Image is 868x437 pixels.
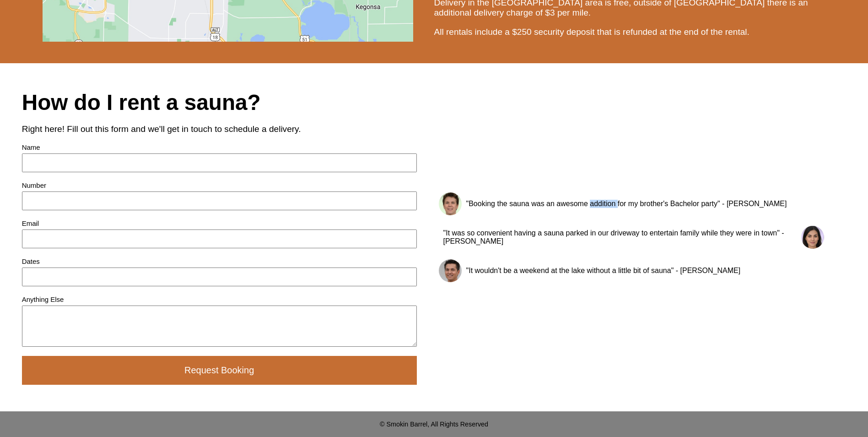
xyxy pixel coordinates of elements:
div: "It was so convenient having a sauna parked in our driveway to entertain family while they were i... [439,224,802,250]
div: Anything Else [22,295,417,303]
button: Request Booking [22,356,417,385]
img: matt.png [439,192,462,215]
div: Name [22,143,417,151]
div: © Smokin Barrel, All Rights Reserved [380,421,488,428]
div: Email [22,219,417,227]
div: "Booking the sauna was an awesome addition for my brother's Bachelor party" - [PERSON_NAME] [462,195,792,213]
img: sarah.png [801,226,824,249]
div: Number [22,181,417,189]
div: Right here! Fill out this form and we'll get in touch to schedule a delivery. [22,120,417,139]
div: "It wouldn't be a weekend at the lake without a little bit of sauna" - [PERSON_NAME] [462,262,745,279]
div: How do I rent a sauna? [22,85,417,120]
div: All rentals include a $250 security deposit that is refunded at the end of the rental. [434,22,846,42]
img: bryan.jpeg [439,259,462,282]
div: Dates [22,257,417,265]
